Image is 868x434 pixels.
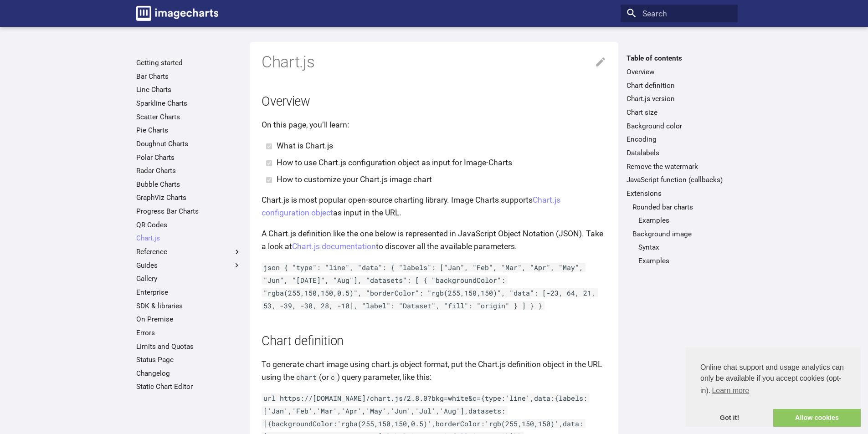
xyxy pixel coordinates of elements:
[262,358,606,383] p: To generate chart image using chart.js object format, put the Chart.js definition object in the U...
[621,54,738,266] nav: Table of contents
[277,156,606,169] li: How to use Chart.js configuration object as input for Image-Charts
[700,362,846,398] span: Online chat support and usage analytics can only be available if you accept cookies (opt-in).
[136,301,241,311] a: SDK & libraries
[136,85,241,94] a: Line Charts
[136,166,241,175] a: Radar Charts
[686,347,861,427] div: cookieconsent
[136,6,218,21] img: logo
[627,135,732,144] a: Encoding
[136,207,241,216] a: Progress Bar Charts
[262,332,606,350] h2: Chart definition
[638,216,732,225] a: Examples
[710,384,750,398] a: learn more about cookies
[627,122,732,131] a: Background color
[136,328,241,337] a: Errors
[262,263,598,310] code: json { "type": "line", "data": { "labels": ["Jan", "Feb", "Mar", "Apr", "May", "Jun", "[DATE]", "...
[632,216,732,225] nav: Rounded bar charts
[632,203,732,212] a: Rounded bar charts
[686,409,773,427] a: dismiss cookie message
[627,189,732,198] a: Extensions
[136,342,241,351] a: Limits and Quotas
[136,139,241,148] a: Doughnut Charts
[132,2,222,25] a: Image-Charts documentation
[136,288,241,297] a: Enterprise
[632,243,732,266] nav: Background image
[277,173,606,186] li: How to customize your Chart.js image chart
[136,315,241,324] a: On Premise
[136,382,241,391] a: Static Chart Editor
[136,72,241,81] a: Bar Charts
[136,261,241,270] label: Guides
[294,373,319,382] code: chart
[262,52,606,73] h1: Chart.js
[136,234,241,243] a: Chart.js
[627,94,732,103] a: Chart.js version
[262,93,606,111] h2: Overview
[136,369,241,378] a: Changelog
[627,81,732,90] a: Chart definition
[627,108,732,117] a: Chart size
[262,194,606,219] p: Chart.js is most popular open-source charting library. Image Charts supports as input in the URL.
[632,230,732,239] a: Background image
[136,274,241,283] a: Gallery
[292,242,376,251] a: Chart.js documentation
[136,99,241,108] a: Sparkline Charts
[136,220,241,230] a: QR Codes
[621,54,738,63] label: Table of contents
[136,193,241,202] a: GraphViz Charts
[262,118,606,131] p: On this page, you’ll learn:
[136,180,241,189] a: Bubble Charts
[638,256,732,266] a: Examples
[136,247,241,256] label: Reference
[277,139,606,152] li: What is Chart.js
[627,148,732,158] a: Datalabels
[627,67,732,77] a: Overview
[262,227,606,253] p: A Chart.js definition like the one below is represented in JavaScript Object Notation (JSON). Tak...
[136,58,241,67] a: Getting started
[136,126,241,135] a: Pie Charts
[136,112,241,122] a: Scatter Charts
[329,373,337,382] code: c
[621,5,738,23] input: Search
[627,162,732,171] a: Remove the watermark
[638,243,732,252] a: Syntax
[627,203,732,266] nav: Extensions
[773,409,861,427] a: allow cookies
[627,175,732,184] a: JavaScript function (callbacks)
[136,153,241,162] a: Polar Charts
[136,355,241,364] a: Status Page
